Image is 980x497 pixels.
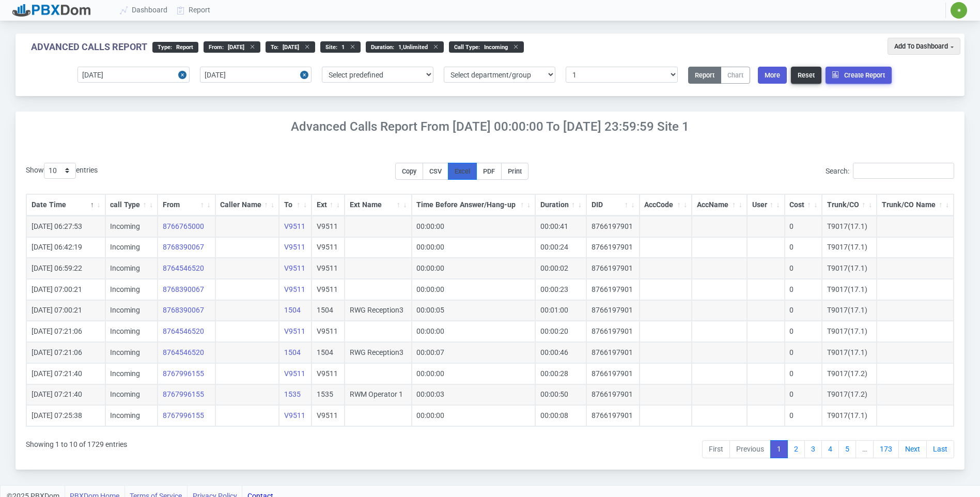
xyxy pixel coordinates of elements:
td: [DATE] 06:59:22 [26,258,105,279]
th: Ext Name: activate to sort column ascending [345,194,412,216]
td: 0 [785,300,822,321]
a: 4 [821,440,839,459]
td: 8766197901 [586,363,640,384]
td: 00:00:50 [535,384,586,406]
td: 00:00:00 [412,405,536,426]
a: V9511 [284,369,305,378]
td: V9511 [312,279,345,300]
span: PDF [483,167,495,175]
div: Call Type : [449,41,524,53]
button: Close [300,67,312,83]
td: 8766197901 [586,384,640,406]
a: 8768390067 [163,243,204,251]
td: 0 [785,384,822,406]
a: V9511 [284,411,305,420]
th: To: activate to sort column ascending [279,194,312,216]
a: V9511 [284,285,305,293]
div: type : [152,42,198,53]
td: Incoming [105,405,158,426]
span: Print [508,167,522,175]
span: 1,Unlimited [394,44,428,51]
td: V9511 [312,405,345,426]
td: 8766197901 [586,300,640,321]
span: 1 [337,44,345,51]
td: 1504 [312,342,345,363]
a: 5 [838,440,856,459]
div: to : [266,41,315,53]
button: ✷ [950,2,968,19]
label: Show entries [26,163,98,179]
button: CSV [423,163,448,180]
td: 00:00:28 [535,363,586,384]
td: 00:00:23 [535,279,586,300]
div: Advanced Calls Report [31,41,147,53]
td: T9017(17.1) [822,237,877,258]
td: 1504 [312,300,345,321]
th: Trunk/CO: activate to sort column ascending [822,194,877,216]
td: V9511 [312,258,345,279]
td: 00:00:41 [535,216,586,237]
td: 00:00:00 [412,279,536,300]
label: Search: [826,163,954,179]
td: 0 [785,363,822,384]
td: [DATE] 07:21:40 [26,384,105,406]
div: From : [204,41,260,53]
td: 8766197901 [586,216,640,237]
th: Caller Name: activate to sort column ascending [215,194,279,216]
a: 173 [873,440,899,459]
a: V9511 [284,243,305,251]
td: 0 [785,216,822,237]
td: T9017(17.1) [822,258,877,279]
span: CSV [429,167,442,175]
a: 8767996155 [163,390,204,398]
a: 1 [770,440,788,459]
td: [DATE] 07:00:21 [26,300,105,321]
td: 00:00:00 [412,321,536,342]
th: Date Time: activate to sort column descending [26,194,105,216]
button: More [758,67,787,84]
td: Incoming [105,279,158,300]
a: V9511 [284,222,305,230]
button: Close [178,67,190,83]
td: 00:00:03 [412,384,536,406]
th: Cost: activate to sort column ascending [785,194,822,216]
td: Incoming [105,342,158,363]
button: Create Report [826,67,892,84]
td: Incoming [105,321,158,342]
a: 8767996155 [163,411,204,420]
td: 00:01:00 [535,300,586,321]
td: T9017(17.1) [822,279,877,300]
span: Copy [402,167,416,175]
td: 00:00:00 [412,237,536,258]
a: V9511 [284,264,305,272]
th: User: activate to sort column ascending [747,194,785,216]
a: 1504 [284,348,301,356]
a: 3 [804,440,822,459]
a: 8766765000 [163,222,204,230]
input: Start date [77,67,189,83]
td: T9017(17.1) [822,300,877,321]
a: 8764546520 [163,264,204,272]
td: 8766197901 [586,321,640,342]
td: 00:00:02 [535,258,586,279]
td: 0 [785,321,822,342]
td: 8766197901 [586,279,640,300]
td: RWG Reception3 [345,300,412,321]
td: 1535 [312,384,345,406]
td: 00:00:05 [412,300,536,321]
button: Copy [395,163,423,180]
td: Incoming [105,300,158,321]
a: V9511 [284,327,305,335]
td: 00:00:00 [412,216,536,237]
th: From: activate to sort column ascending [158,194,215,216]
select: Showentries [44,163,76,179]
td: [DATE] 06:27:53 [26,216,105,237]
td: 00:00:20 [535,321,586,342]
td: 8766197901 [586,405,640,426]
a: 1504 [284,306,301,314]
button: PDF [476,163,502,180]
div: site : [320,41,361,53]
td: Incoming [105,216,158,237]
td: 0 [785,258,822,279]
td: T9017(17.1) [822,405,877,426]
